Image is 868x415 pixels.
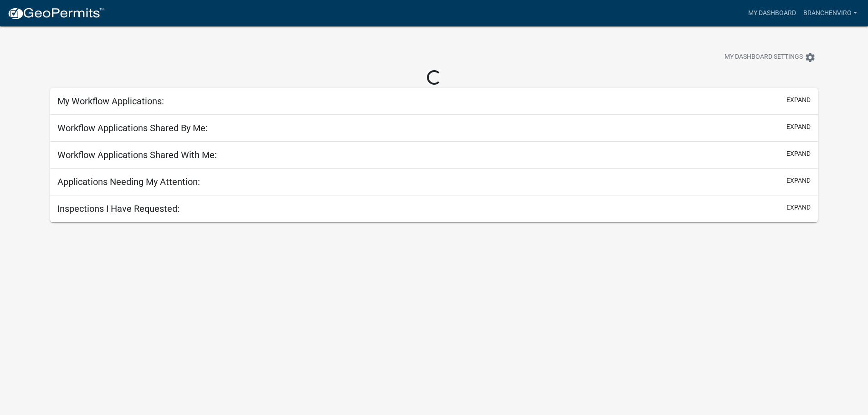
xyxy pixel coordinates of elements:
button: expand [786,95,811,105]
h5: Inspections I Have Requested: [57,203,180,214]
h5: Workflow Applications Shared With Me: [57,149,217,160]
h5: My Workflow Applications: [57,96,164,107]
button: expand [786,122,811,132]
a: My Dashboard [745,5,800,22]
button: expand [786,176,811,185]
i: settings [805,52,816,63]
span: My Dashboard Settings [724,52,803,63]
h5: Applications Needing My Attention: [57,176,200,187]
h5: Workflow Applications Shared By Me: [57,123,208,133]
button: expand [786,149,811,159]
a: BranchEnviro [800,5,861,22]
button: expand [786,203,811,212]
button: My Dashboard Settingssettings [717,48,823,66]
